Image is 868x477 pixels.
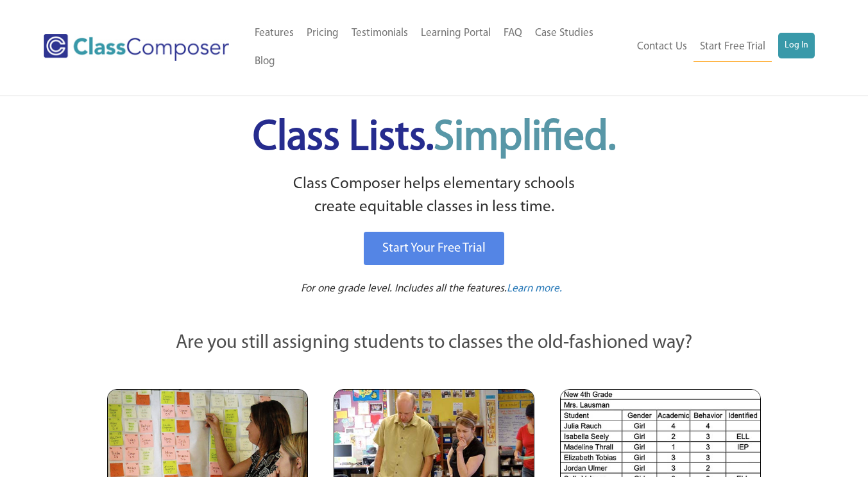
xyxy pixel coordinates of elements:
p: Are you still assigning students to classes the old-fashioned way? [107,329,762,358]
img: Class Composer [44,34,229,61]
a: Learning Portal [414,19,497,48]
span: Start Your Free Trial [382,242,486,255]
a: Pricing [300,19,345,48]
span: For one grade level. Includes all the features. [301,283,507,294]
a: Features [248,19,300,48]
a: Start Free Trial [694,33,772,62]
a: Log In [778,33,815,58]
span: Learn more. [507,283,562,294]
a: Case Studies [529,19,600,48]
a: Start Your Free Trial [364,232,504,265]
a: FAQ [497,19,529,48]
nav: Header Menu [248,19,629,76]
p: Class Composer helps elementary schools create equitable classes in less time. [105,173,763,220]
span: Class Lists. [253,117,616,159]
a: Contact Us [631,33,694,61]
span: Simplified. [434,117,616,159]
a: Blog [248,48,282,76]
a: Testimonials [345,19,414,48]
a: Learn more. [507,281,562,297]
nav: Header Menu [629,33,815,62]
